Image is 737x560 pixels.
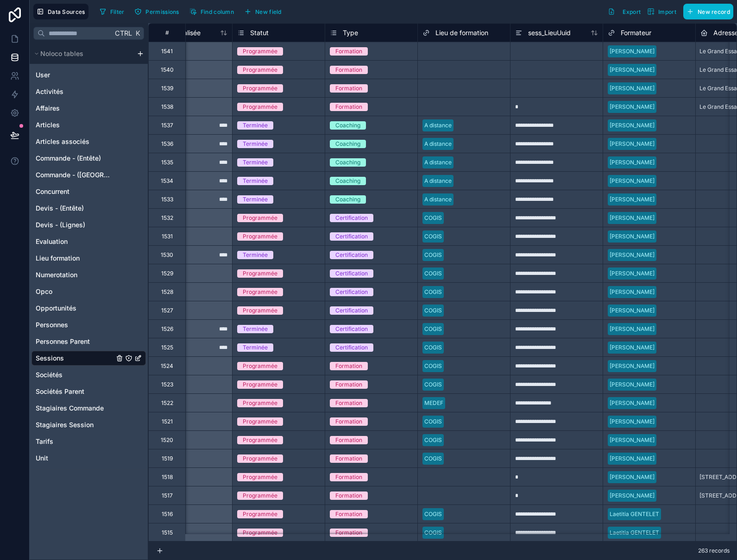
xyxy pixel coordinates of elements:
div: [PERSON_NAME] [610,306,655,315]
div: COGIS [424,436,442,444]
button: Import [644,4,680,19]
div: [PERSON_NAME] [610,325,655,333]
div: Programmée [243,214,277,222]
div: Certification [335,306,368,315]
div: Certification [335,269,368,278]
div: Formation [335,510,362,518]
div: [PERSON_NAME] [610,288,655,296]
button: New record [683,4,733,19]
div: Certification [335,288,368,296]
div: Formation [335,473,362,481]
span: 263 records [698,547,730,554]
div: Terminée [243,195,268,204]
div: Programmée [243,417,277,426]
div: [PERSON_NAME] [610,343,655,352]
div: [PERSON_NAME] [610,214,655,222]
div: Programmée [243,399,277,407]
div: Terminée [243,158,268,167]
div: COGIS [424,380,442,389]
div: Laetitia GENTELET [610,510,659,518]
div: [PERSON_NAME] [610,140,655,148]
div: Terminée [243,325,268,333]
div: COGIS [424,214,442,222]
div: 1541 [161,48,173,55]
div: Programmée [243,306,277,315]
div: Certification [335,325,368,333]
div: COGIS [424,251,442,259]
div: Formation [335,84,362,93]
div: 1525 [161,344,173,351]
div: COGIS [424,417,442,426]
span: Filter [110,8,125,15]
div: 1517 [162,492,173,499]
div: [PERSON_NAME] [610,195,655,204]
div: 1528 [161,288,173,296]
div: [PERSON_NAME] [610,417,655,426]
div: A distance [424,158,452,167]
div: [PERSON_NAME] [610,66,655,74]
div: Formation [335,399,362,407]
div: Programmée [243,288,277,296]
div: Formation [335,492,362,500]
div: 1536 [161,140,173,148]
span: Statut [250,28,269,37]
div: 1516 [162,510,173,518]
a: Permissions [131,5,186,19]
div: Coaching [335,158,360,167]
div: Certification [335,343,368,352]
span: Ctrl [114,27,133,39]
div: Terminée [243,140,268,148]
div: Formation [335,47,362,56]
span: Import [658,8,676,15]
div: Programmée [243,436,277,444]
button: Data Sources [33,4,88,19]
div: [PERSON_NAME] [610,103,655,111]
div: Terminée [243,177,268,185]
div: 1519 [162,455,173,462]
div: 1518 [162,473,173,481]
div: Laetitia GENTELET [610,529,659,537]
div: 1530 [161,251,173,259]
div: 1524 [161,362,173,370]
div: [PERSON_NAME] [610,269,655,278]
span: sess_LieuUuid [528,28,571,37]
div: 1523 [161,381,173,388]
div: [PERSON_NAME] [610,47,655,56]
div: [PERSON_NAME] [610,251,655,259]
div: Coaching [335,121,360,130]
div: Certification [335,214,368,222]
div: A distance [424,195,452,204]
div: Programmée [243,492,277,500]
div: 1527 [161,307,173,314]
div: [PERSON_NAME] [610,473,655,481]
div: 1515 [162,529,173,536]
div: [PERSON_NAME] [610,362,655,370]
div: 1526 [161,325,173,333]
div: Certification [335,232,368,241]
span: Lieu de formation [435,28,488,37]
div: Formation [335,436,362,444]
span: Export [623,8,641,15]
div: Coaching [335,195,360,204]
span: New record [698,8,730,15]
div: Programmée [243,362,277,370]
a: New record [680,4,733,19]
div: Formation [335,103,362,111]
button: Filter [96,5,128,19]
div: Programmée [243,66,277,74]
div: Terminée [243,121,268,130]
div: 1535 [161,159,173,166]
div: Coaching [335,177,360,185]
div: 1521 [162,418,173,425]
div: 1533 [161,196,173,203]
button: Export [605,4,644,19]
span: Formateur [621,28,651,37]
div: [PERSON_NAME] [610,492,655,500]
button: Permissions [131,5,182,19]
div: 1522 [161,399,173,407]
div: MEDEF [424,399,443,407]
div: [PERSON_NAME] [610,232,655,241]
div: 1534 [161,177,173,185]
div: Certification [335,251,368,259]
div: Programmée [243,454,277,463]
